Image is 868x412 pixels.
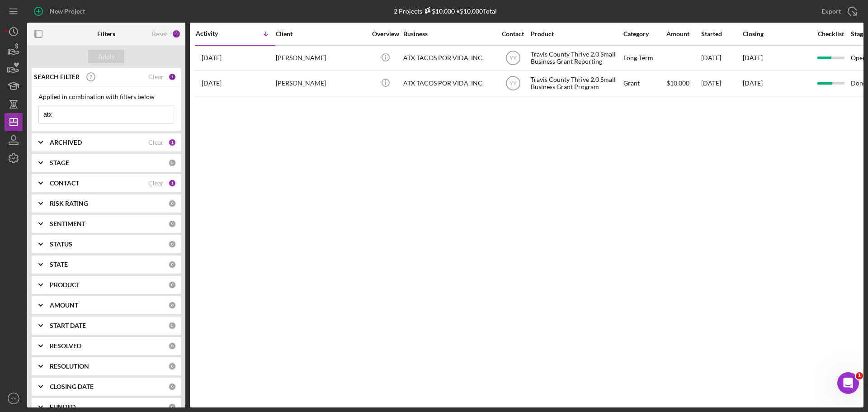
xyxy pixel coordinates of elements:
div: 3 [172,29,181,38]
b: AMOUNT [50,302,78,309]
div: Checklist [811,30,850,38]
div: $10,000 [422,7,455,15]
div: Amount [666,30,700,38]
b: RESOLVED [50,342,81,350]
b: SEARCH FILTER [34,73,80,81]
div: 0 [168,362,176,370]
div: Applied in combination with filters below [38,93,174,100]
div: Clear [148,180,164,187]
div: 0 [168,342,176,350]
button: Apply [88,50,124,63]
div: 1 [168,179,176,187]
div: ATX TACOS POR VIDA, INC. [403,46,494,70]
div: New Project [50,2,85,20]
button: New Project [27,2,94,20]
div: Product [531,30,621,38]
div: Business [403,30,494,38]
div: 0 [168,322,176,330]
div: ATX TACOS POR VIDA, INC. [403,71,494,95]
div: 0 [168,199,176,208]
text: YY [509,55,516,62]
div: Travis County Thrive 2.0 Small Business Grant Reporting [531,46,621,70]
div: Long-Term [623,46,665,70]
div: 1 [168,138,176,147]
div: 0 [168,260,176,269]
b: STATUS [50,241,72,248]
div: Started [701,30,742,38]
time: 2024-06-27 20:15 [202,80,222,87]
div: [PERSON_NAME] [276,71,366,95]
iframe: Intercom live chat [837,372,859,394]
div: Reset [152,30,167,38]
div: 0 [168,403,176,411]
b: STATE [50,261,68,268]
div: 0 [168,159,176,167]
div: Overview [368,30,402,38]
div: 2 Projects • $10,000 Total [394,7,497,15]
time: 2025-01-28 20:07 [202,54,222,62]
div: Closing [743,30,811,38]
b: RISK RATING [50,200,88,207]
b: CLOSING DATE [50,383,94,390]
b: STAGE [50,159,69,166]
div: Clear [148,73,164,81]
div: [DATE] [701,71,742,95]
div: 0 [168,281,176,289]
b: START DATE [50,322,86,329]
b: FUNDED [50,403,75,411]
b: PRODUCT [50,281,80,289]
div: Travis County Thrive 2.0 Small Business Grant Program [531,71,621,95]
span: 1 [856,372,863,379]
b: CONTACT [50,180,79,187]
div: 0 [168,240,176,248]
div: Client [276,30,366,38]
button: YY [5,389,23,407]
b: ARCHIVED [50,139,82,146]
div: [PERSON_NAME] [276,46,366,70]
div: 0 [168,301,176,309]
div: Category [623,30,665,38]
div: Activity [196,30,236,37]
b: SENTIMENT [50,220,85,227]
div: Grant [623,71,665,95]
div: Contact [496,30,530,38]
div: Export [821,2,841,20]
div: [DATE] [701,46,742,70]
div: Clear [148,139,164,146]
div: $10,000 [666,71,700,95]
div: 0 [168,220,176,228]
button: Export [812,2,863,20]
time: [DATE] [743,54,763,62]
text: YY [509,81,516,87]
text: YY [11,396,17,401]
div: Apply [98,50,115,63]
div: 0 [168,383,176,391]
b: RESOLUTION [50,363,89,370]
b: Filters [97,30,115,38]
time: [DATE] [743,79,763,87]
div: 1 [168,73,176,81]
